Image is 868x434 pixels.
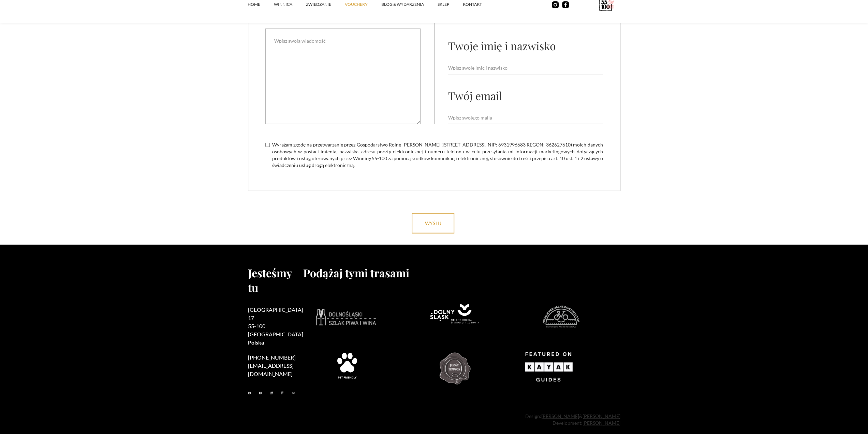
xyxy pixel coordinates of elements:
[583,420,620,426] a: [PERSON_NAME]
[248,339,264,346] strong: Polska
[248,362,294,377] a: [EMAIL_ADDRESS][DOMAIN_NAME]
[303,265,620,280] h2: Podążaj tymi trasami
[265,143,270,147] input: Wyrażam zgodę na przetwarzanie przez Gospodarstwo Rolne [PERSON_NAME] ([STREET_ADDRESS], NIP: 693...
[541,413,579,419] a: [PERSON_NAME]
[448,61,603,74] input: Wpisz swoje imię i nazwisko
[448,38,556,53] div: Twoje imię i nazwisko
[272,141,603,169] span: Wyrażam zgodę na przetwarzanie przez Gospodarstwo Rolne [PERSON_NAME] ([STREET_ADDRESS], NIP: 693...
[248,306,303,347] h2: [GEOGRAPHIC_DATA] 17 55-100 [GEOGRAPHIC_DATA]
[412,213,454,234] input: wyślij
[448,88,502,103] div: Twój email
[448,111,603,124] input: Wpisz swojego maila
[248,354,296,361] a: [PHONE_NUMBER]
[248,413,620,426] div: Design: & Development:
[583,413,620,419] a: [PERSON_NAME]
[248,265,303,295] h2: Jesteśmy tu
